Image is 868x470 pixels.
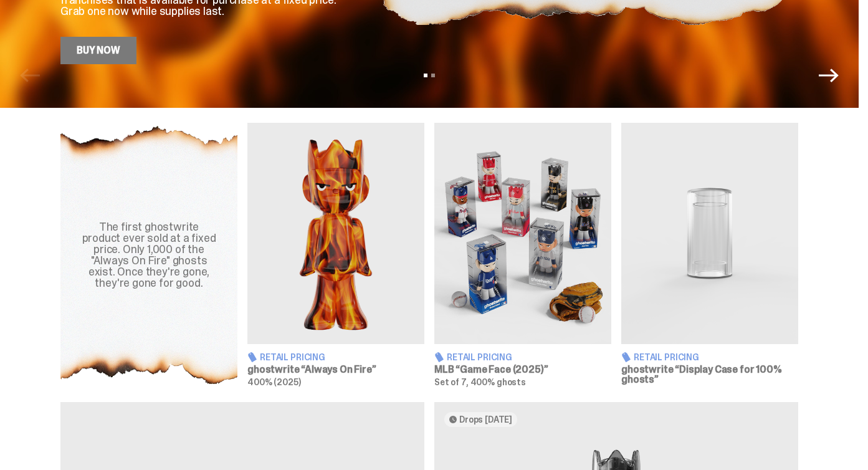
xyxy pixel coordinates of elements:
[459,415,512,424] span: Drops [DATE]
[75,221,222,289] div: The first ghostwrite product ever sold at a fixed price. Only 1,000 of the "Always On Fire" ghost...
[260,353,325,362] span: Retail Pricing
[424,74,427,77] button: View slide 1
[819,65,839,85] button: Next
[621,123,798,344] img: Display Case for 100% ghosts
[60,37,136,64] a: Buy Now
[247,123,424,344] img: Always On Fire
[431,74,435,77] button: View slide 2
[434,123,611,344] img: Game Face (2025)
[634,353,699,362] span: Retail Pricing
[247,376,300,388] span: 400% (2025)
[447,353,512,362] span: Retail Pricing
[434,365,611,375] h3: MLB “Game Face (2025)”
[621,123,798,387] a: Display Case for 100% ghosts Retail Pricing
[247,123,424,387] a: Always On Fire Retail Pricing
[434,376,526,388] span: Set of 7, 400% ghosts
[434,123,611,387] a: Game Face (2025) Retail Pricing
[247,365,424,375] h3: ghostwrite “Always On Fire”
[621,365,798,385] h3: ghostwrite “Display Case for 100% ghosts”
